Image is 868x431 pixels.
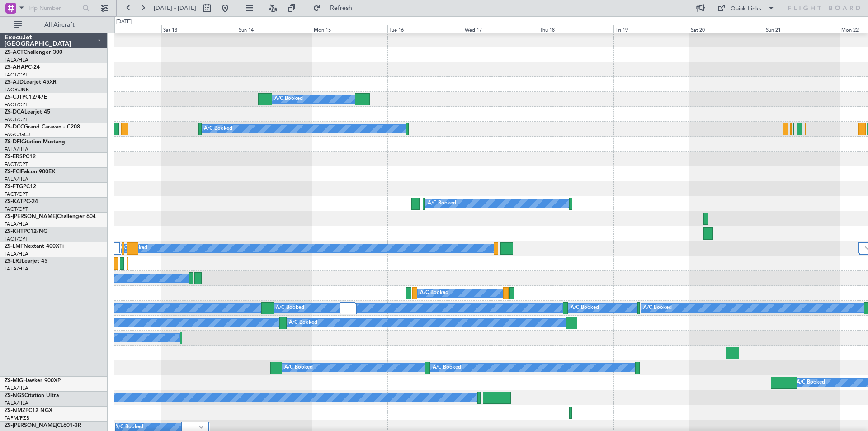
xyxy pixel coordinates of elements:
div: A/C Booked [204,122,232,136]
span: ZS-ERS [5,154,23,160]
button: All Aircraft [10,18,98,32]
a: FACT/CPT [5,116,28,123]
a: FALA/HLA [5,57,28,63]
a: ZS-AHAPC-24 [5,65,40,70]
div: A/C Booked [571,301,599,315]
a: FALA/HLA [5,146,28,153]
span: ZS-FCI [5,169,21,175]
a: ZS-[PERSON_NAME]Challenger 604 [5,214,96,219]
a: FACT/CPT [5,161,28,168]
div: Sat 13 [161,25,237,33]
a: ZS-FCIFalcon 900EX [5,169,55,175]
div: A/C Booked [643,301,672,315]
a: ZS-NGSCitation Ultra [5,393,59,398]
span: ZS-KHT [5,229,24,234]
button: Refresh [309,1,363,15]
span: ZS-AJD [5,80,24,85]
span: ZS-DFI [5,139,21,145]
span: ZS-NGS [5,393,24,398]
a: FALA/HLA [5,176,28,183]
span: ZS-ACT [5,50,24,55]
a: ZS-DCCGrand Caravan - C208 [5,124,80,130]
div: Sun 14 [237,25,312,33]
div: A/C Booked [420,286,448,300]
a: ZS-NMZPC12 NGX [5,408,52,413]
a: FALA/HLA [5,221,28,227]
a: ZS-AJDLearjet 45XR [5,80,57,85]
img: arrow-gray.svg [198,425,204,429]
a: ZS-FTGPC12 [5,184,36,189]
div: [DATE] [116,18,132,26]
span: [DATE] - [DATE] [154,4,196,12]
a: FACT/CPT [5,206,28,213]
span: ZS-DCA [5,109,24,115]
a: FAGC/GCJ [5,131,30,138]
span: ZS-LMF [5,244,24,249]
span: ZS-[PERSON_NAME] [5,214,57,219]
a: FAOR/JNB [5,86,29,93]
span: ZS-AHA [5,65,25,70]
button: Quick Links [712,1,779,15]
div: Fri 12 [86,25,161,33]
a: FALA/HLA [5,385,28,392]
div: Wed 17 [463,25,538,33]
a: ZS-LMFNextant 400XTi [5,244,64,249]
div: A/C Booked [276,301,304,315]
span: ZS-LRJ [5,259,22,264]
span: Refresh [322,5,360,11]
a: FAPM/PZB [5,415,29,422]
span: ZS-[PERSON_NAME] [5,423,57,428]
span: All Aircraft [24,22,95,28]
a: FACT/CPT [5,236,28,242]
div: Tue 16 [387,25,463,33]
div: Fri 19 [613,25,689,33]
div: Sun 21 [764,25,840,33]
span: ZS-NMZ [5,408,25,413]
div: Sat 20 [689,25,764,33]
a: FACT/CPT [5,191,28,198]
a: ZS-KHTPC12/NG [5,229,47,234]
a: ZS-LRJLearjet 45 [5,259,47,264]
a: ZS-DFICitation Mustang [5,139,65,145]
div: A/C Booked [289,316,317,330]
span: ZS-MIG [5,378,23,384]
div: A/C Booked [428,197,456,210]
div: A/C Booked [274,92,303,106]
a: ZS-MIGHawker 900XP [5,378,61,384]
div: A/C Booked [433,361,461,374]
span: ZS-KAT [5,199,23,204]
span: ZS-FTG [5,184,23,189]
a: ZS-[PERSON_NAME]CL601-3R [5,423,81,428]
div: Mon 15 [312,25,387,33]
div: Thu 18 [538,25,613,33]
div: A/C Booked [284,361,313,374]
a: FACT/CPT [5,101,28,108]
a: ZS-KATPC-24 [5,199,38,204]
a: FACT/CPT [5,71,28,78]
a: FALA/HLA [5,400,28,407]
a: ZS-CJTPC12/47E [5,95,47,100]
a: FALA/HLA [5,265,28,272]
input: Trip Number [28,1,80,15]
div: A/C Booked [797,376,825,389]
span: ZS-CJT [5,95,22,100]
div: Quick Links [731,5,761,14]
span: ZS-DCC [5,124,24,130]
a: ZS-ERSPC12 [5,154,36,160]
a: ZS-ACTChallenger 300 [5,50,62,55]
a: ZS-DCALearjet 45 [5,109,50,115]
a: FALA/HLA [5,251,28,257]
